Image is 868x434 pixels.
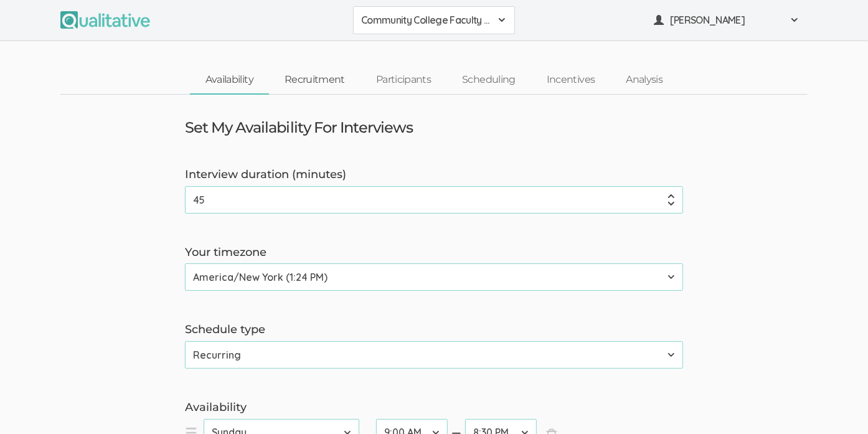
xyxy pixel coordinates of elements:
span: [PERSON_NAME] [671,13,783,27]
img: Qualitative [60,11,150,29]
label: Schedule type [185,322,683,338]
label: Interview duration (minutes) [185,167,683,183]
label: Availability [185,400,683,416]
label: Your timezone [185,245,683,261]
a: Recruitment [269,67,361,93]
a: Incentives [531,67,611,93]
a: Participants [361,67,446,93]
iframe: Chat Widget [806,374,868,434]
button: Community College Faculty Experiences [353,6,515,34]
a: Analysis [610,67,678,93]
a: Availability [190,67,269,93]
h3: Set My Availability For Interviews [185,120,413,136]
button: [PERSON_NAME] [646,6,808,34]
span: Community College Faculty Experiences [361,13,491,27]
a: Scheduling [446,67,531,93]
